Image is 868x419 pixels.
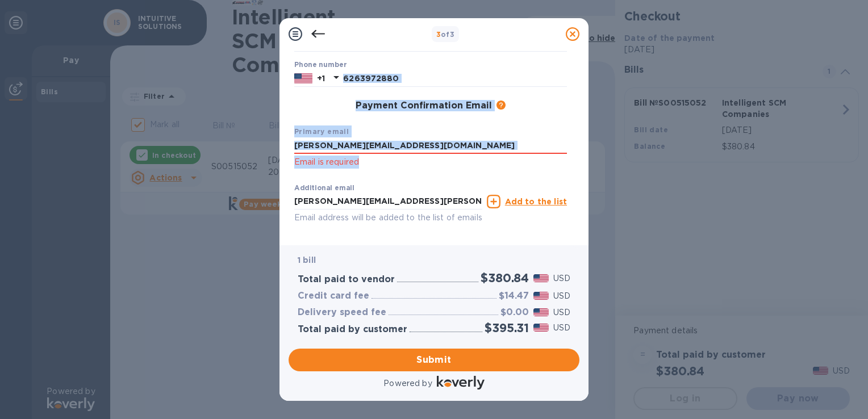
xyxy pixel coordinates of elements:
[294,62,347,69] label: Phone number
[298,291,369,301] h3: Credit card fee
[533,292,549,300] img: USD
[505,197,567,206] u: Add to the list
[436,30,441,39] span: 3
[553,273,570,284] p: USD
[294,127,349,136] b: Primary email
[533,274,549,282] img: USD
[289,349,579,371] button: Submit
[294,236,393,244] b: Added additional emails
[533,308,549,316] img: USD
[343,70,567,87] input: Enter your phone number
[294,211,482,224] p: Email address will be added to the list of emails
[499,291,529,301] h3: $14.47
[356,100,492,111] h3: Payment Confirmation Email
[298,307,386,318] h3: Delivery speed fee
[485,321,529,335] h2: $395.31
[298,274,395,285] h3: Total paid to vendor
[298,255,316,265] b: 1 bill
[298,353,570,367] span: Submit
[317,73,325,84] p: +1
[533,324,549,332] img: USD
[298,324,407,335] h3: Total paid by customer
[481,271,529,285] h2: $380.84
[500,307,529,318] h3: $0.00
[383,378,432,389] p: Powered by
[553,290,570,302] p: USD
[294,137,567,154] input: Enter your primary name
[437,376,485,389] img: Logo
[294,156,567,169] p: Email is required
[294,72,312,85] img: US
[294,193,482,210] input: Enter additional email
[553,307,570,319] p: USD
[294,185,354,191] label: Additional email
[436,30,455,39] b: of 3
[553,322,570,334] p: USD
